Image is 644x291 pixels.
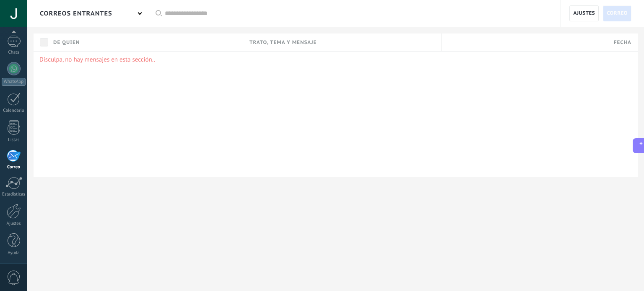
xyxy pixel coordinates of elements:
span: Trato, tema y mensaje [249,39,317,46]
span: De quien [53,39,80,46]
a: Correo [603,5,631,21]
div: WhatsApp [2,78,26,86]
div: Chats [2,50,26,55]
p: Disculpa, no hay mensajes en esta sección.. [39,56,632,64]
div: Ayuda [2,250,26,256]
a: Ajustes [569,5,599,21]
div: Ajustes [2,221,26,227]
div: Calendario [2,108,26,113]
span: Correo [607,6,628,21]
span: Fecha [614,39,631,46]
div: Listas [2,137,26,143]
span: Ajustes [573,6,595,21]
div: Estadísticas [2,192,26,197]
div: Correo [2,165,26,170]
